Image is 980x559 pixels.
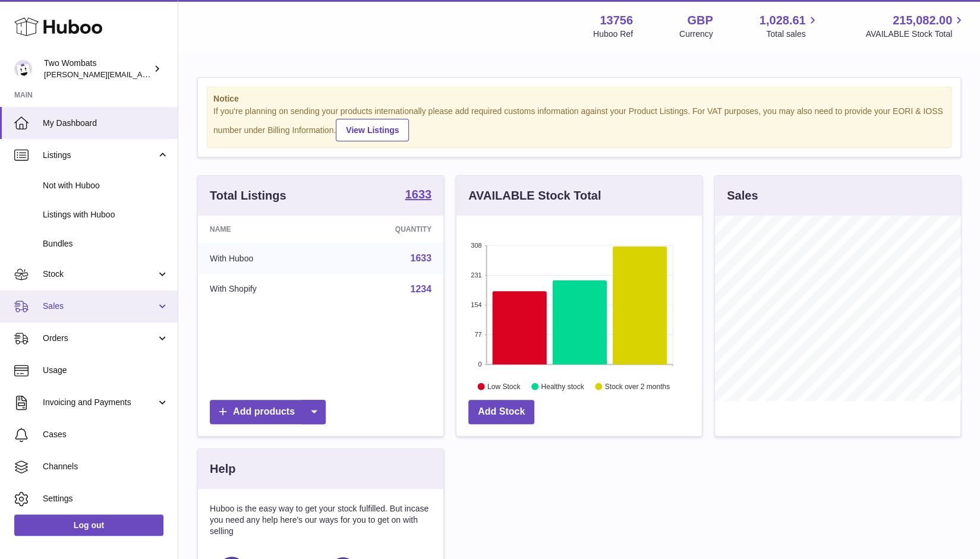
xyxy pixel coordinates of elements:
a: 1633 [405,188,432,203]
span: Sales [43,301,156,312]
span: Stock [43,269,156,280]
a: 1,028.61 Total sales [760,12,820,40]
td: With Huboo [198,243,330,274]
img: adam.randall@twowombats.com [14,60,32,78]
h3: Sales [727,188,758,204]
span: AVAILABLE Stock Total [865,29,966,40]
span: Usage [43,365,169,376]
h3: Total Listings [210,188,286,204]
text: Low Stock [487,382,521,390]
text: 77 [474,331,481,338]
div: If you're planning on sending your products internationally please add required customs informati... [213,106,945,141]
p: Huboo is the easy way to get your stock fulfilled. But incase you need any help here's our ways f... [210,503,431,537]
a: 1234 [410,284,431,294]
text: 231 [471,271,481,279]
span: Bundles [43,238,169,250]
span: My Dashboard [43,118,169,129]
text: Stock over 2 months [605,382,670,390]
div: Huboo Ref [593,29,633,40]
text: 0 [478,361,481,368]
strong: Notice [213,93,945,105]
td: With Shopify [198,274,330,305]
span: Total sales [766,29,819,40]
span: Listings with Huboo [43,209,169,220]
strong: 13756 [600,12,633,29]
span: Invoicing and Payments [43,397,156,408]
strong: GBP [687,12,713,29]
span: Channels [43,461,169,472]
span: Orders [43,333,156,344]
a: Add Stock [468,400,534,424]
a: Log out [14,514,163,536]
a: Add products [210,400,326,424]
text: Healthy stock [541,382,584,390]
text: 154 [471,301,481,308]
span: 215,082.00 [893,12,952,29]
span: 1,028.61 [760,12,806,29]
h3: AVAILABLE Stock Total [468,188,601,204]
a: 1633 [410,253,431,263]
a: 215,082.00 AVAILABLE Stock Total [865,12,966,40]
h3: Help [210,461,235,477]
th: Quantity [330,216,443,243]
span: Settings [43,493,169,504]
div: Currency [679,29,713,40]
span: Cases [43,429,169,440]
span: Listings [43,150,156,161]
div: Two Wombats [44,58,151,80]
span: [PERSON_NAME][EMAIL_ADDRESS][PERSON_NAME][DOMAIN_NAME] [44,70,302,79]
a: View Listings [336,119,409,141]
strong: 1633 [405,188,432,200]
text: 308 [471,242,481,249]
th: Name [198,216,330,243]
span: Not with Huboo [43,180,169,191]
